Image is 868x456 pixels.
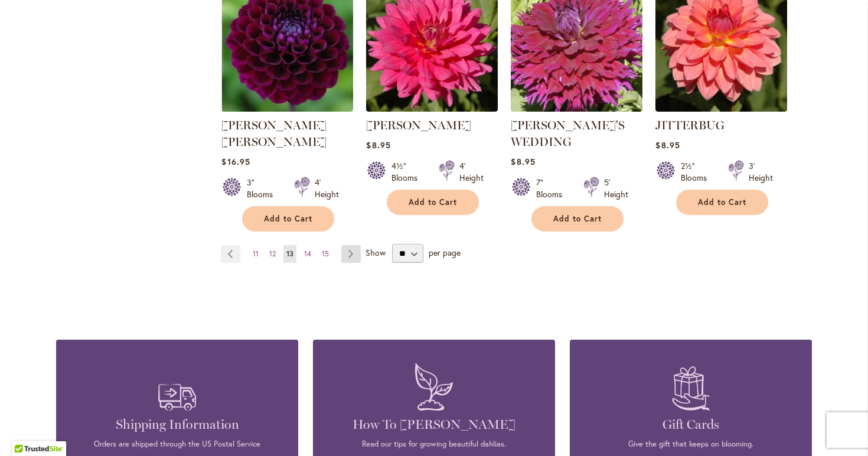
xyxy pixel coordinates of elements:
span: $16.95 [221,156,250,167]
a: JENNA [366,103,498,114]
a: JITTERBUG [655,118,725,132]
p: Give the gift that keeps on blooming. [588,439,794,450]
button: Add to Cart [676,190,768,215]
a: 15 [319,245,332,263]
span: 14 [304,249,311,258]
span: Show [366,247,386,258]
a: [PERSON_NAME] [PERSON_NAME] [221,118,327,149]
span: per page [429,247,461,258]
h4: How To [PERSON_NAME] [331,416,537,433]
h4: Shipping Information [74,416,280,433]
a: Jennifer's Wedding [511,103,642,114]
div: 4½" Blooms [391,160,425,184]
span: 13 [286,249,293,258]
div: 4' Height [459,160,484,184]
a: JITTERBUG [655,103,787,114]
span: Add to Cart [264,214,312,224]
a: 12 [266,245,279,263]
div: 7" Blooms [536,177,569,200]
a: 11 [250,245,262,263]
span: Add to Cart [409,197,457,207]
h4: Gift Cards [588,416,794,433]
span: Add to Cart [698,197,746,207]
a: [PERSON_NAME] [366,118,471,132]
span: 11 [253,249,259,258]
span: Add to Cart [553,214,602,224]
div: 4' Height [315,177,339,200]
button: Add to Cart [242,206,334,232]
div: 3" Blooms [247,177,280,200]
button: Add to Cart [531,206,624,232]
a: JASON MATTHEW [221,103,353,114]
span: $8.95 [366,139,390,151]
div: 5' Height [604,177,628,200]
span: $8.95 [655,139,680,151]
button: Add to Cart [387,190,479,215]
span: $8.95 [511,156,535,167]
a: 14 [301,245,314,263]
p: Read our tips for growing beautiful dahlias. [331,439,537,450]
div: 2½" Blooms [681,160,714,184]
iframe: Launch Accessibility Center [9,414,42,447]
p: Orders are shipped through the US Postal Service [74,439,280,450]
span: 12 [269,249,276,258]
a: [PERSON_NAME]'S WEDDING [511,118,625,149]
span: 15 [322,249,329,258]
div: 3' Height [749,160,773,184]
